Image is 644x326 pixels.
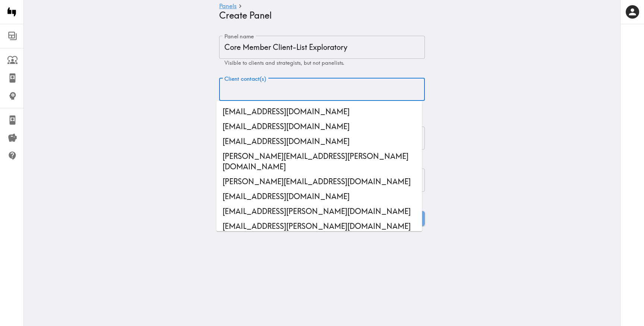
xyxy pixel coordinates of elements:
a: Panels [219,3,237,10]
label: Panel name [224,32,254,41]
li: [PERSON_NAME][EMAIL_ADDRESS][PERSON_NAME][DOMAIN_NAME] [217,149,422,174]
img: Instapanel [4,4,19,19]
span: Visible to clients and strategists, but not panelists. [224,60,344,66]
li: [EMAIL_ADDRESS][PERSON_NAME][DOMAIN_NAME] [217,204,422,219]
li: [PERSON_NAME][EMAIL_ADDRESS][DOMAIN_NAME] [217,174,422,189]
li: [EMAIL_ADDRESS][DOMAIN_NAME] [217,104,422,119]
li: [EMAIL_ADDRESS][DOMAIN_NAME] [217,119,422,134]
li: [EMAIL_ADDRESS][DOMAIN_NAME] [217,134,422,149]
li: [EMAIL_ADDRESS][DOMAIN_NAME] [217,189,422,204]
label: Client contact(s) [224,75,266,83]
li: [EMAIL_ADDRESS][PERSON_NAME][DOMAIN_NAME] [217,219,422,234]
h4: Create Panel [219,10,419,21]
